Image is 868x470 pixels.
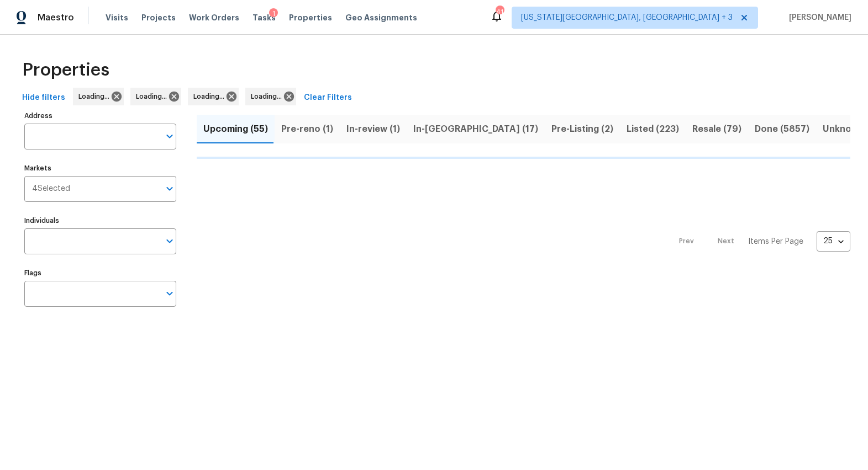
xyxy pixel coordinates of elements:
span: [PERSON_NAME] [785,12,851,23]
span: Resale (79) [692,121,741,137]
nav: Pagination Navigation [669,165,850,318]
span: Projects [141,12,176,23]
label: Markets [24,165,176,172]
button: Open [162,129,177,144]
span: Upcoming (55) [203,121,268,137]
span: Loading... [251,91,286,102]
div: 25 [817,227,850,255]
div: Loading... [245,88,296,105]
span: Properties [22,65,109,76]
span: Visits [106,12,128,23]
button: Hide filters [18,88,70,108]
label: Flags [24,270,176,276]
span: 4 Selected [32,184,70,194]
div: Loading... [73,88,124,105]
span: Pre-reno (1) [281,121,333,137]
div: 1 [269,8,278,19]
button: Clear Filters [299,88,356,108]
div: Loading... [130,88,181,105]
div: 41 [496,7,503,18]
span: Pre-Listing (2) [551,121,613,137]
span: Tasks [252,14,276,22]
span: Maestro [38,12,74,23]
span: Listed (223) [627,121,679,137]
span: Properties [289,12,332,23]
span: Done (5857) [755,121,809,137]
div: Loading... [188,88,239,105]
label: Individuals [24,217,176,224]
span: Loading... [193,91,229,102]
span: In-review (1) [346,121,400,137]
p: Items Per Page [748,236,803,247]
label: Address [24,113,176,119]
span: Clear Filters [304,91,352,105]
button: Open [162,233,177,249]
span: In-[GEOGRAPHIC_DATA] (17) [413,121,538,137]
span: [US_STATE][GEOGRAPHIC_DATA], [GEOGRAPHIC_DATA] + 3 [521,12,733,23]
span: Loading... [136,91,171,102]
span: Loading... [78,91,114,102]
button: Open [162,181,177,196]
span: Hide filters [22,91,65,105]
span: Work Orders [189,12,239,23]
span: Geo Assignments [345,12,417,23]
button: Open [162,286,177,301]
